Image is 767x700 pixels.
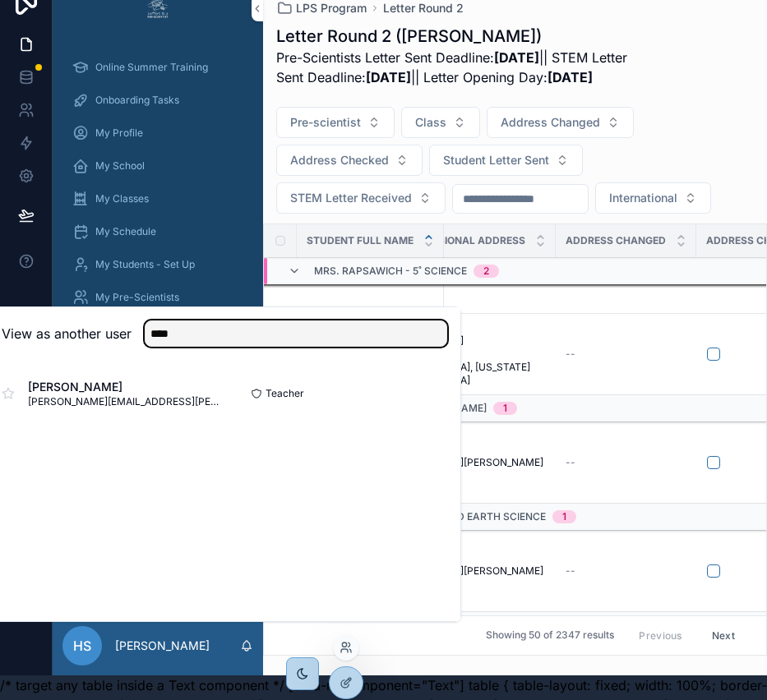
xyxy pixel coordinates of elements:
[62,283,253,312] a: My Pre-Scientists
[95,258,195,271] span: My Students - Set Up
[73,636,91,656] span: HS
[266,387,304,400] span: Teacher
[566,564,575,578] span: --
[566,234,666,247] span: Address Changed
[276,145,423,176] button: Select Button
[95,61,208,74] span: Online Summer Training
[95,192,149,205] span: My Classes
[62,85,253,115] a: Onboarding Tasks
[314,265,467,278] span: Mrs. Rapsawich - 5˚ Science
[501,114,600,131] span: Address Changed
[401,107,480,138] button: Select Button
[415,114,446,131] span: Class
[562,510,566,523] div: 1
[366,69,411,85] strong: [DATE]
[307,234,414,247] span: Student Full Name
[369,234,525,247] span: STEM Professional Address
[486,629,614,642] span: Showing 50 of 2347 results
[566,564,686,578] a: --
[595,182,711,214] button: Select Button
[95,159,145,173] span: My School
[95,94,179,107] span: Onboarding Tasks
[700,623,746,648] button: Next
[548,69,593,85] strong: [DATE]
[62,217,253,246] a: My Schedule
[2,324,132,343] h2: View as another user
[429,145,583,176] button: Select Button
[566,456,686,469] a: --
[609,190,677,206] span: International
[28,379,224,395] span: [PERSON_NAME]
[494,49,539,66] strong: [DATE]
[443,152,549,168] span: Student Letter Sent
[62,53,253,82] a: Online Summer Training
[95,225,156,238] span: My Schedule
[276,182,446,214] button: Select Button
[566,348,575,361] span: --
[62,250,253,279] a: My Students - Set Up
[62,184,253,214] a: My Classes
[95,291,179,304] span: My Pre-Scientists
[483,265,489,278] div: 2
[62,118,253,148] a: My Profile
[115,638,210,654] p: [PERSON_NAME]
[276,25,631,48] h1: Letter Round 2 ([PERSON_NAME])
[28,395,224,408] span: [PERSON_NAME][EMAIL_ADDRESS][PERSON_NAME][DOMAIN_NAME]
[276,107,395,138] button: Select Button
[290,152,389,168] span: Address Checked
[95,127,143,140] span: My Profile
[62,151,253,181] a: My School
[290,114,361,131] span: Pre-scientist
[503,402,507,415] div: 1
[566,348,686,361] a: --
[487,107,634,138] button: Select Button
[290,190,412,206] span: STEM Letter Received
[53,41,263,584] div: scrollable content
[276,48,631,87] p: Pre-Scientists Letter Sent Deadline: || STEM Letter Sent Deadline: || Letter Opening Day:
[566,456,575,469] span: --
